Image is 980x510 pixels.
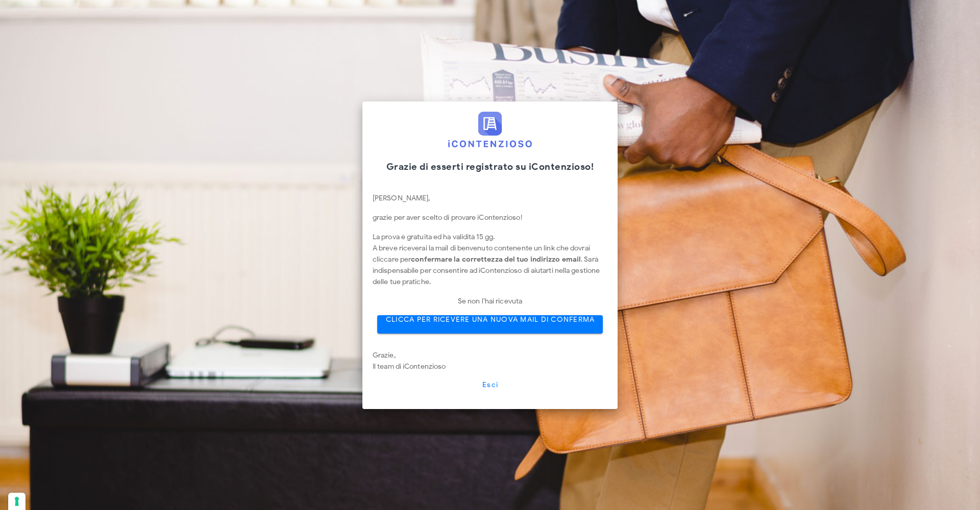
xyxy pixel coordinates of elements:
[411,255,581,264] strong: confermare la correttezza del tuo indirizzo email
[373,161,607,172] h1: Grazie di esserti registrato su iContenzioso!
[377,315,603,334] button: CLICCA PER RICEVERE UNA NUOVA MAIL DI CONFERMA
[448,112,532,147] img: logo-text-2l-2x.png
[8,493,26,510] button: Le tue preferenze relative al consenso per le tecnologie di tracciamento
[373,296,607,307] p: Se non l’hai ricevuta
[373,193,607,204] p: [PERSON_NAME],
[373,350,607,372] p: Grazie, Il team di iContenzioso
[373,232,607,288] p: La prova è gratuita ed ha validità 15 gg. A breve riceverai la mail di benvenuto contenente un li...
[385,315,595,324] span: CLICCA PER RICEVERE UNA NUOVA MAIL DI CONFERMA
[482,380,498,389] span: Esci
[373,212,607,223] p: grazie per aver scelto di provare iContenzioso!
[474,380,506,399] button: Esci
